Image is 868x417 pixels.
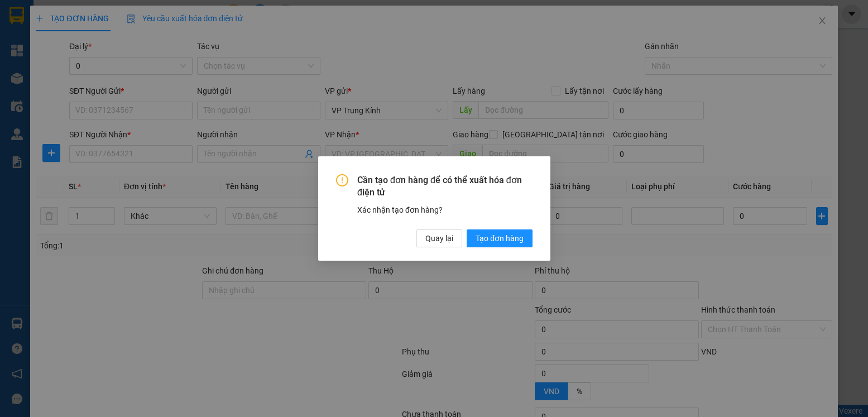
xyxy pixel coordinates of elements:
span: Cần tạo đơn hàng để có thể xuất hóa đơn điện tử [357,174,533,199]
span: Tạo đơn hàng [476,232,524,245]
span: exclamation-circle [336,174,348,186]
div: Xác nhận tạo đơn hàng? [357,204,533,216]
button: Quay lại [416,229,462,247]
button: Tạo đơn hàng [467,229,533,247]
span: Quay lại [425,232,453,245]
